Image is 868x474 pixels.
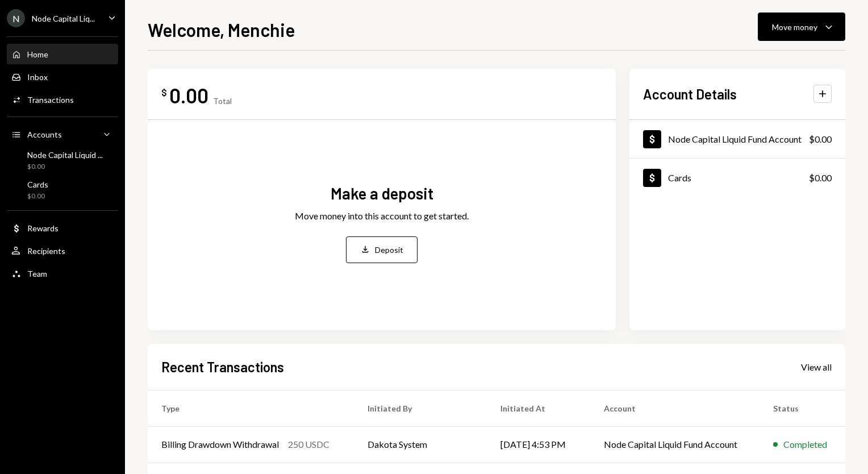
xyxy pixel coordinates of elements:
a: View all [801,360,832,373]
div: Inbox [27,72,48,82]
div: Rewards [27,223,59,233]
td: Node Capital Liquid Fund Account [590,426,759,463]
div: $0.00 [27,162,103,172]
th: Initiated By [354,390,487,426]
div: Move money into this account to get started. [295,209,469,223]
div: Node Capital Liquid ... [27,150,103,160]
div: $0.00 [809,132,832,146]
a: Home [7,44,118,64]
div: Cards [27,180,48,189]
a: Recipients [7,240,118,261]
button: Move money [758,13,845,41]
a: Accounts [7,124,118,144]
div: Deposit [375,244,403,256]
th: Account [590,390,759,426]
div: Transactions [27,95,74,105]
div: Move money [772,21,817,33]
a: Node Capital Liquid Fund Account$0.00 [629,120,845,158]
div: Team [27,269,47,278]
a: Inbox [7,66,118,87]
th: Type [148,390,354,426]
div: Home [27,49,48,59]
a: Rewards [7,218,118,238]
div: 250 USDC [288,438,329,451]
div: $ [161,87,167,98]
div: Completed [783,438,827,451]
div: View all [801,361,832,373]
div: $0.00 [27,192,48,201]
a: Transactions [7,89,118,110]
a: Team [7,263,118,284]
div: Node Capital Liquid Fund Account [668,134,802,144]
div: Accounts [27,130,62,139]
h2: Account Details [643,85,737,103]
div: Node Capital Liq... [32,14,95,23]
td: [DATE] 4:53 PM [487,426,590,463]
a: Cards$0.00 [7,176,118,203]
div: Total [213,96,232,106]
div: 0.00 [169,82,208,108]
div: Make a deposit [331,182,433,205]
th: Initiated At [487,390,590,426]
div: Billing Drawdown Withdrawal [161,438,279,451]
h1: Welcome, Menchie [148,18,295,41]
a: Cards$0.00 [629,159,845,197]
a: Node Capital Liquid ...$0.00 [7,147,118,174]
button: Deposit [346,236,418,263]
div: N [7,9,25,27]
h2: Recent Transactions [161,357,284,376]
div: $0.00 [809,171,832,185]
th: Status [759,390,845,426]
div: Cards [668,172,691,183]
td: Dakota System [354,426,487,463]
div: Recipients [27,246,65,256]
